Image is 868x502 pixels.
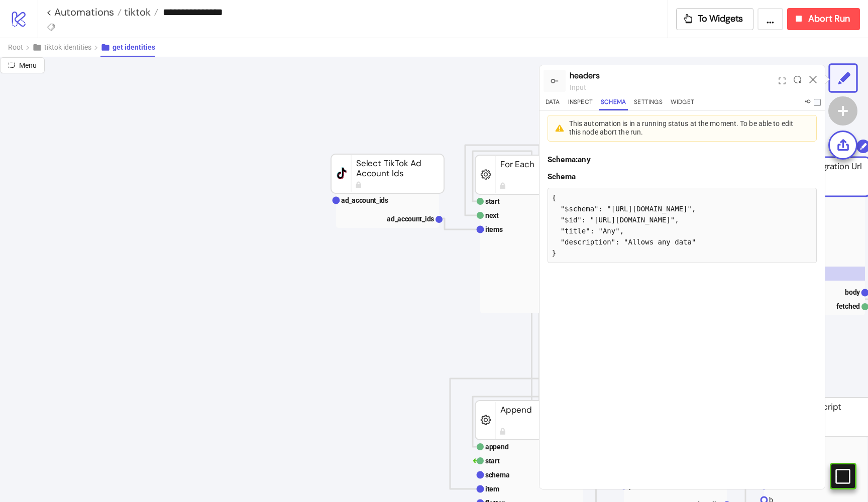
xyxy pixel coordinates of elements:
[100,38,155,57] button: get identities
[485,225,503,233] text: items
[46,7,122,17] a: < Automations
[122,7,158,17] a: tiktok
[669,97,696,110] button: Widget
[569,119,800,137] div: This automation is in a running status at the moment. To be able to edit this node abort the run.
[676,8,754,30] button: To Widgets
[485,457,500,465] text: start
[845,288,860,296] text: body
[570,82,775,93] div: input
[632,97,665,110] button: Settings
[570,69,775,82] div: headers
[548,154,817,166] div: Schema: any
[544,97,562,110] button: Data
[485,471,510,479] text: schema
[548,188,817,263] pre: { "$schema": "[URL][DOMAIN_NAME]", "$id": "[URL][DOMAIN_NAME]", "title": "Any", "description": "A...
[698,13,743,25] span: To Widgets
[485,443,509,451] text: append
[8,61,15,68] span: radius-bottomright
[122,6,151,19] span: tiktok
[341,196,388,204] text: ad_account_ids
[8,43,23,51] span: Root
[387,215,434,223] text: ad_account_ids
[19,61,37,69] span: Menu
[8,38,32,57] button: Root
[566,97,595,110] button: Inspect
[485,485,499,493] text: item
[485,197,500,205] text: start
[599,97,628,110] button: Schema
[113,43,155,51] span: get identities
[808,13,850,25] span: Abort Run
[787,8,860,30] button: Abort Run
[548,171,817,183] div: Schema
[32,38,100,57] button: tiktok identities
[485,211,499,219] text: next
[44,43,91,51] span: tiktok identities
[779,77,786,84] span: expand
[757,8,783,30] button: ...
